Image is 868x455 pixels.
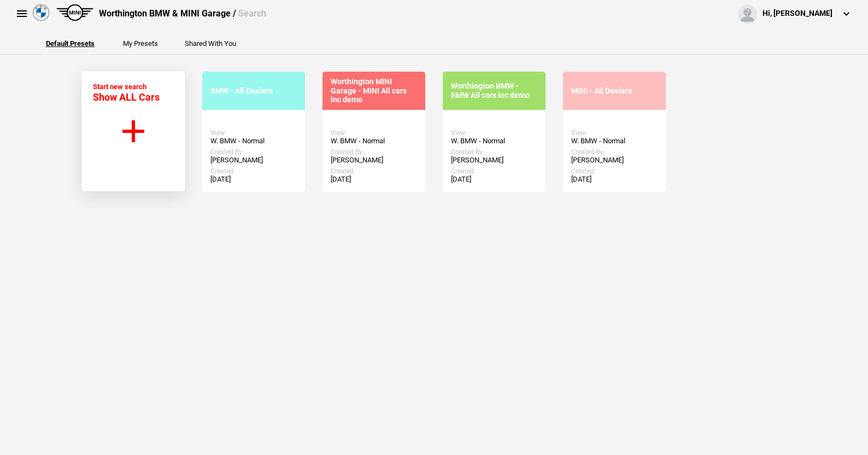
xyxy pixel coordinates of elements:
div: Created By: [210,148,297,156]
div: [DATE] [331,175,417,184]
div: Created By: [571,148,658,156]
div: W. BMW - Normal [451,137,537,145]
button: Shared With You [185,40,236,47]
div: MINI - All Dealers [571,86,658,96]
div: View: [451,129,537,137]
div: [PERSON_NAME] [331,156,417,165]
div: BMW - All Dealers [210,86,297,96]
div: W. BMW - Normal [571,137,658,145]
div: W. BMW - Normal [210,137,297,145]
div: [DATE] [451,175,537,184]
button: Default Presets [46,40,95,47]
div: Start new search [93,83,160,103]
button: Start new search Show ALL Cars [81,71,185,191]
img: bmw.png [33,4,49,21]
div: [PERSON_NAME] [571,156,658,165]
div: Worthington MINI Garage - MINI All cars inc demo [331,77,417,104]
div: Created By: [331,148,417,156]
div: [DATE] [210,175,297,184]
div: [PERSON_NAME] [451,156,537,165]
div: [PERSON_NAME] [210,156,297,165]
img: mini.png [56,4,93,21]
div: Created: [331,167,417,175]
div: View: [210,129,297,137]
span: Show ALL Cars [93,91,160,103]
div: View: [571,129,658,137]
div: View: [331,129,417,137]
div: Created: [451,167,537,175]
div: Worthington BMW - BMW All cars inc demo [451,81,537,100]
div: [DATE] [571,175,658,184]
div: W. BMW - Normal [331,137,417,145]
div: Created: [210,167,297,175]
div: Hi, [PERSON_NAME] [763,8,832,19]
div: Created By: [451,148,537,156]
div: Worthington BMW & MINI Garage / [99,8,266,20]
div: Created: [571,167,658,175]
span: Search [238,8,266,19]
button: My Presets [123,40,158,47]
